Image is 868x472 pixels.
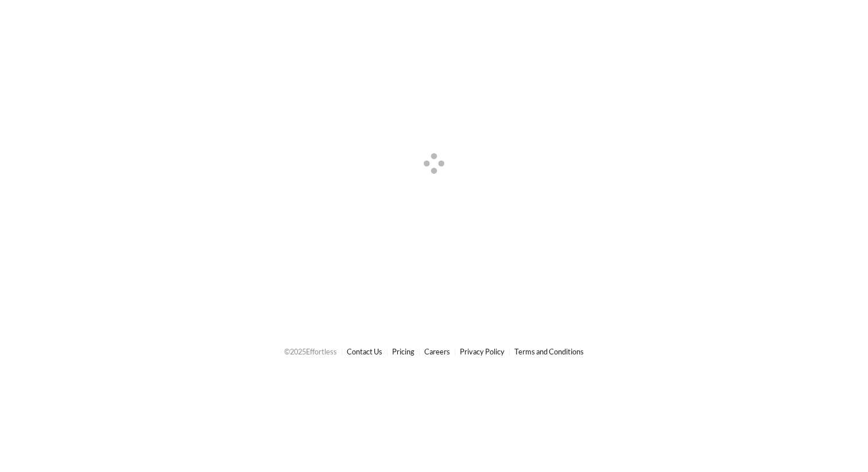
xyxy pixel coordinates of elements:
[460,347,505,356] a: Privacy Policy
[424,347,450,356] a: Careers
[284,347,337,356] span: © 2025 Effortless
[392,347,414,356] a: Pricing
[347,347,382,356] a: Contact Us
[514,347,584,356] a: Terms and Conditions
